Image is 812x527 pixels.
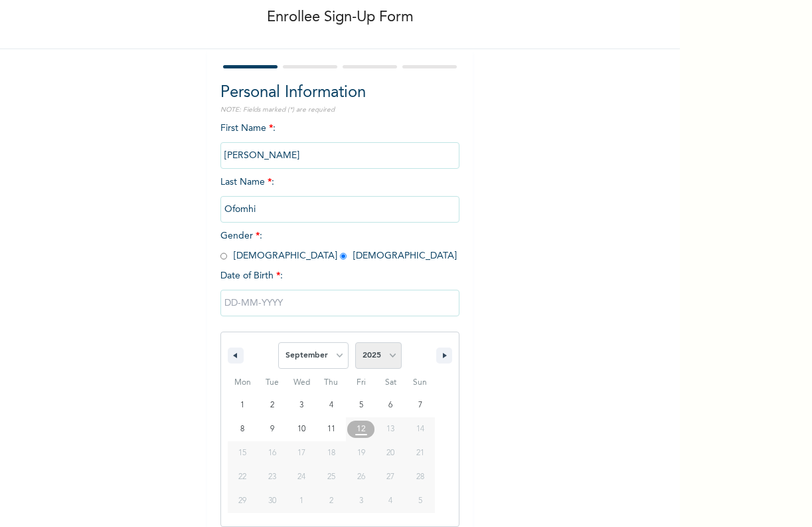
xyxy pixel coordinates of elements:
[258,393,287,417] button: 2
[416,465,424,489] span: 28
[388,393,392,417] span: 6
[228,372,258,393] span: Mon
[268,489,276,513] span: 30
[270,417,274,441] span: 9
[357,465,365,489] span: 26
[357,417,366,441] span: 12
[270,393,274,417] span: 2
[346,417,376,441] button: 12
[327,417,335,441] span: 11
[376,441,406,465] button: 20
[220,177,459,214] span: Last Name :
[346,372,376,393] span: Fri
[228,465,258,489] button: 22
[258,465,287,489] button: 23
[240,393,244,417] span: 1
[220,124,459,160] span: First Name :
[238,489,246,513] span: 29
[299,393,303,417] span: 3
[376,393,406,417] button: 6
[287,417,317,441] button: 10
[346,441,376,465] button: 19
[418,393,422,417] span: 7
[220,196,459,223] input: Enter your last name
[329,393,333,417] span: 4
[386,465,394,489] span: 27
[287,372,317,393] span: Wed
[357,441,365,465] span: 19
[327,465,335,489] span: 25
[220,81,459,105] h2: Personal Information
[376,465,406,489] button: 27
[240,417,244,441] span: 8
[317,372,347,393] span: Thu
[287,441,317,465] button: 17
[346,465,376,489] button: 26
[376,372,406,393] span: Sat
[297,417,305,441] span: 10
[220,290,459,316] input: DD-MM-YYYY
[416,441,424,465] span: 21
[317,417,347,441] button: 11
[405,372,435,393] span: Sun
[258,417,287,441] button: 9
[317,393,347,417] button: 4
[258,372,287,393] span: Tue
[228,441,258,465] button: 15
[220,231,457,261] span: Gender : [DEMOGRAPHIC_DATA] [DEMOGRAPHIC_DATA]
[287,465,317,489] button: 24
[317,465,347,489] button: 25
[297,441,305,465] span: 17
[297,465,305,489] span: 24
[405,441,435,465] button: 21
[238,465,246,489] span: 22
[327,441,335,465] span: 18
[220,142,459,169] input: Enter your first name
[287,393,317,417] button: 3
[386,441,394,465] span: 20
[386,417,394,441] span: 13
[268,465,276,489] span: 23
[405,393,435,417] button: 7
[228,417,258,441] button: 8
[228,489,258,513] button: 29
[267,7,414,29] p: Enrollee Sign-Up Form
[416,417,424,441] span: 14
[220,105,459,115] p: NOTE: Fields marked (*) are required
[268,441,276,465] span: 16
[405,417,435,441] button: 14
[258,441,287,465] button: 16
[228,393,258,417] button: 1
[220,269,283,283] span: Date of Birth :
[405,465,435,489] button: 28
[317,441,347,465] button: 18
[359,393,363,417] span: 5
[238,441,246,465] span: 15
[346,393,376,417] button: 5
[376,417,406,441] button: 13
[258,489,287,513] button: 30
